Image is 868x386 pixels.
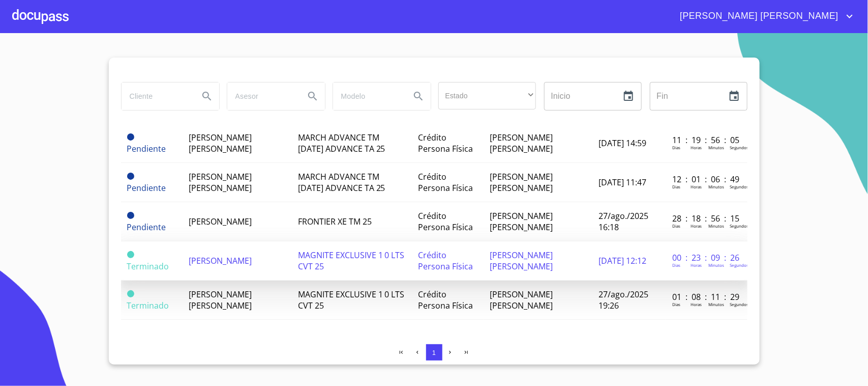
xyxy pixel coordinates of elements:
input: search [122,82,191,110]
span: Pendiente [127,173,134,180]
p: Minutos [708,184,724,189]
p: Minutos [708,223,724,229]
p: Dias [672,262,680,268]
span: MARCH ADVANCE TM [DATE] ADVANCE TA 25 [298,132,385,154]
p: Minutos [708,262,724,268]
input: search [333,82,402,110]
span: [PERSON_NAME] [PERSON_NAME] [189,132,252,154]
p: Minutos [708,145,724,150]
span: MAGNITE EXCLUSIVE 1 0 LTS CVT 25 [298,289,405,311]
p: 28 : 18 : 56 : 15 [672,213,741,224]
button: account of current user [672,8,856,24]
span: MARCH ADVANCE TM [DATE] ADVANCE TA 25 [298,171,385,194]
button: Search [406,84,431,108]
p: Segundos [730,262,749,268]
p: Segundos [730,184,749,189]
p: Horas [691,184,702,189]
span: MAGNITE EXCLUSIVE 1 0 LTS CVT 25 [298,250,405,272]
span: Terminado [127,290,134,297]
p: 12 : 01 : 06 : 49 [672,174,741,185]
p: Segundos [730,145,749,150]
span: 1 [432,349,436,356]
div: ​ [438,82,536,109]
span: [PERSON_NAME] [PERSON_NAME] [672,8,844,24]
span: FRONTIER XE TM 25 [298,216,372,227]
p: Dias [672,301,680,307]
p: Horas [691,145,702,150]
span: 27/ago./2025 16:18 [599,210,649,233]
span: [PERSON_NAME] [PERSON_NAME] [490,171,553,194]
span: Crédito Persona Física [418,171,473,194]
span: Pendiente [127,212,134,219]
p: Segundos [730,223,749,229]
p: Minutos [708,301,724,307]
p: Dias [672,223,680,229]
span: [DATE] 12:12 [599,255,647,266]
button: Search [195,84,219,108]
span: [PERSON_NAME] [PERSON_NAME] [490,250,553,272]
p: Segundos [730,301,749,307]
span: Terminado [127,300,169,311]
span: Pendiente [127,133,134,141]
p: Dias [672,145,680,150]
span: Terminado [127,251,134,258]
span: Pendiente [127,182,166,194]
span: Crédito Persona Física [418,210,473,233]
span: [DATE] 11:47 [599,177,647,188]
span: [PERSON_NAME] [189,216,252,227]
span: Crédito Persona Física [418,250,473,272]
span: Terminado [127,261,169,272]
p: Horas [691,223,702,229]
button: 1 [426,344,442,361]
p: Horas [691,301,702,307]
p: Horas [691,262,702,268]
p: 11 : 19 : 56 : 05 [672,134,741,146]
span: [DATE] 14:59 [599,137,647,149]
p: 00 : 23 : 09 : 26 [672,252,741,263]
span: [PERSON_NAME] [PERSON_NAME] [490,289,553,311]
span: [PERSON_NAME] [PERSON_NAME] [189,289,252,311]
span: Pendiente [127,143,166,154]
span: [PERSON_NAME] [189,255,252,266]
span: [PERSON_NAME] [PERSON_NAME] [490,210,553,233]
button: Search [301,84,325,108]
span: 27/ago./2025 19:26 [599,289,649,311]
span: [PERSON_NAME] [PERSON_NAME] [490,132,553,154]
p: 01 : 08 : 11 : 29 [672,291,741,302]
span: Crédito Persona Física [418,289,473,311]
span: [PERSON_NAME] [PERSON_NAME] [189,171,252,194]
span: Pendiente [127,222,166,233]
span: Crédito Persona Física [418,132,473,154]
input: search [227,82,296,110]
p: Dias [672,184,680,189]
